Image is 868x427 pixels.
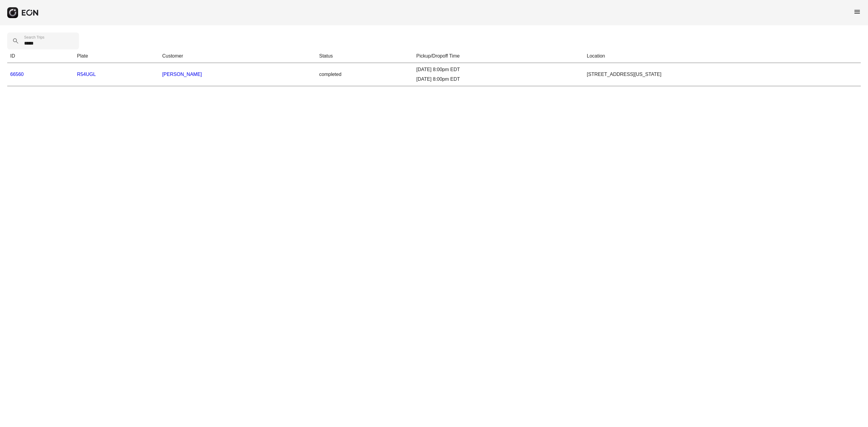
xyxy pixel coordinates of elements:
[316,49,413,63] th: Status
[413,49,584,63] th: Pickup/Dropoff Time
[584,63,861,86] td: [STREET_ADDRESS][US_STATE]
[162,72,202,77] a: [PERSON_NAME]
[77,72,96,77] a: R54UGL
[854,8,861,15] span: menu
[7,49,74,63] th: ID
[416,76,581,83] div: [DATE] 8:00pm EDT
[74,49,159,63] th: Plate
[10,72,24,77] a: 66560
[159,49,316,63] th: Customer
[416,66,581,73] div: [DATE] 8:00pm EDT
[316,63,413,86] td: completed
[584,49,861,63] th: Location
[24,35,44,40] label: Search Trips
